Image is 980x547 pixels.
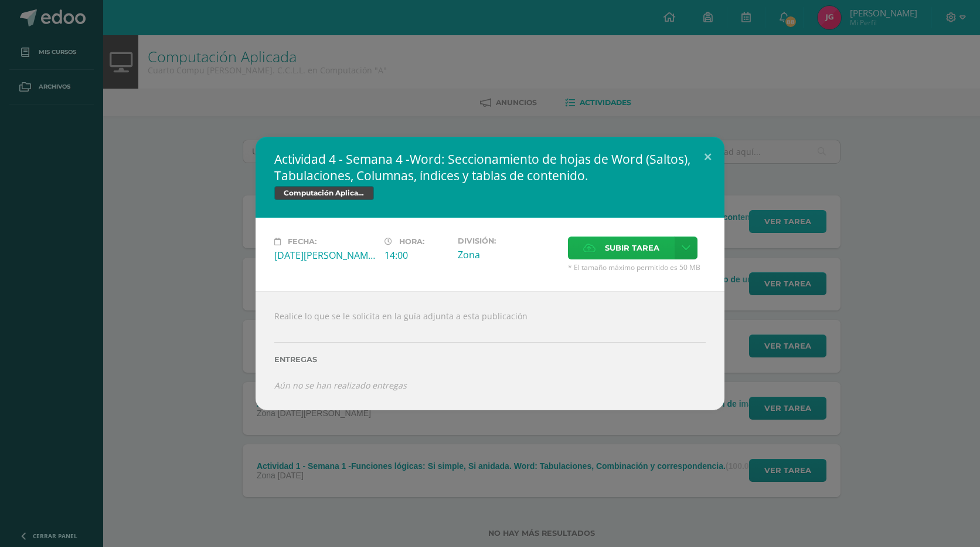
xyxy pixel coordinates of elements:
[274,186,374,200] span: Computación Aplicada
[605,237,659,259] span: Subir tarea
[691,137,724,177] button: Close (Esc)
[458,248,559,261] div: Zona
[384,249,448,262] div: 14:00
[256,291,724,410] div: Realice lo que se le solicita en la guía adjunta a esta publicación
[288,237,317,246] span: Fecha:
[274,249,375,262] div: [DATE][PERSON_NAME]
[399,237,424,246] span: Hora:
[458,237,559,245] label: División:
[274,151,706,184] h2: Actividad 4 - Semana 4 -Word: Seccionamiento de hojas de Word (Saltos), Tabulaciones, Columnas, í...
[568,262,706,272] span: * El tamaño máximo permitido es 50 MB
[274,355,706,364] label: Entregas
[274,380,407,391] i: Aún no se han realizado entregas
